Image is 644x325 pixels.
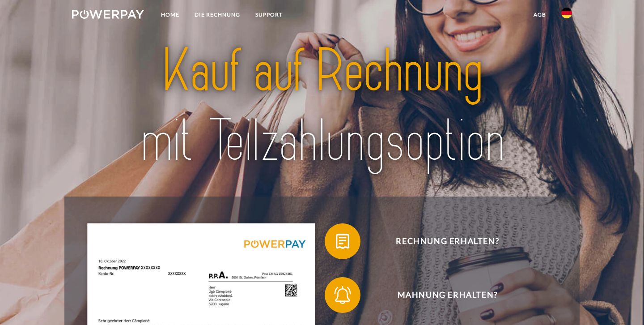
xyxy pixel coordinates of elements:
[331,230,354,252] img: qb_bill.svg
[325,223,557,259] button: Rechnung erhalten?
[72,10,144,19] img: logo-powerpay-white.svg
[338,223,557,259] span: Rechnung erhalten?
[331,284,354,306] img: qb_bell.svg
[526,7,554,23] a: agb
[338,277,557,313] span: Mahnung erhalten?
[561,8,572,18] img: de
[248,7,290,23] a: SUPPORT
[187,7,248,23] a: DIE RECHNUNG
[97,33,547,180] img: title-powerpay_de.svg
[153,7,187,23] a: Home
[325,277,557,313] button: Mahnung erhalten?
